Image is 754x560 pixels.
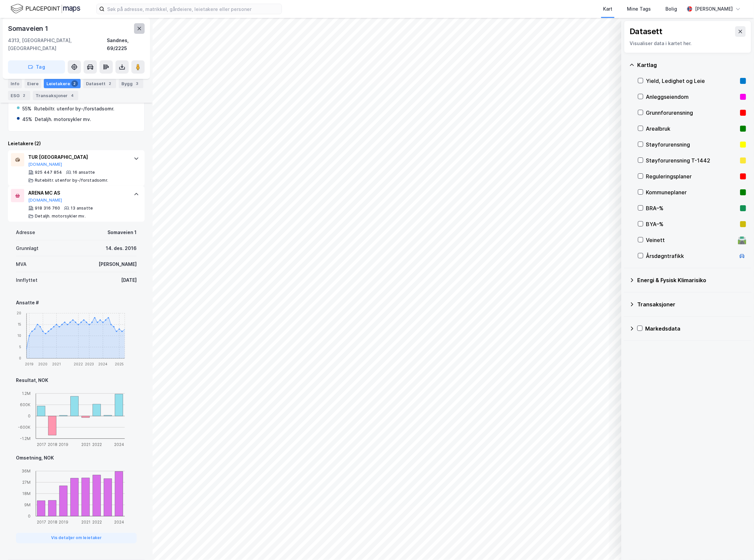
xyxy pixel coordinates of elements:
div: 14. des. 2016 [106,244,137,252]
div: Reguleringsplaner [646,172,737,180]
tspan: 2019 [25,362,34,366]
div: Info [8,79,22,88]
div: Støyforurensning T-1442 [646,156,737,164]
tspan: 9M [24,502,31,507]
tspan: 2021 [52,362,61,366]
div: Detaljh. motorsykler mv. [35,115,91,123]
button: Tag [8,60,65,74]
tspan: 0 [28,514,31,519]
div: 918 316 760 [35,206,60,211]
div: Bygg [119,79,143,88]
tspan: 18M [22,491,31,496]
div: ESG [8,91,30,100]
tspan: 2017 [37,442,46,447]
div: Kart [603,5,612,13]
div: Rutebiltr. utenfor by-/forstadsomr. [34,105,114,113]
button: [DOMAIN_NAME] [28,198,62,203]
div: Støyforurensning [646,141,737,149]
tspan: 2023 [85,362,94,366]
div: TUR [GEOGRAPHIC_DATA] [28,153,127,161]
div: Anleggseiendom [646,93,737,101]
input: Søk på adresse, matrikkel, gårdeiere, leietakere eller personer [104,4,282,14]
tspan: 2019 [59,520,68,525]
div: Transaksjoner [637,300,746,308]
tspan: 0 [28,413,31,418]
tspan: 2022 [92,442,102,447]
img: logo.f888ab2527a4732fd821a326f86c7f29.svg [11,3,80,15]
tspan: 0 [19,356,21,360]
button: [DOMAIN_NAME] [28,162,62,167]
div: Mine Tags [627,5,651,13]
tspan: 27M [22,480,31,485]
div: Markedsdata [645,325,746,333]
iframe: Chat Widget [721,528,754,560]
tspan: 2024 [98,362,107,366]
div: Resultat, NOK [16,376,137,384]
tspan: 2017 [37,520,46,525]
div: 2 [71,80,78,87]
div: Detaljh. motorsykler mv. [35,214,86,219]
tspan: 2024 [114,520,124,525]
div: MVA [16,260,27,268]
div: 2 [21,92,28,99]
tspan: 20 [17,311,21,315]
tspan: -1.2M [20,436,31,441]
div: ARENA MC AS [28,189,127,197]
div: Yield, Ledighet og Leie [646,77,737,85]
tspan: 15 [18,322,21,326]
div: Eiere [25,79,41,88]
div: BYA–% [646,220,737,228]
div: Ansatte # [16,299,137,307]
div: Datasett [83,79,116,88]
div: Datasett [630,26,662,37]
tspan: 36M [22,468,31,473]
div: Kommuneplaner [646,188,737,196]
tspan: 2025 [115,362,124,366]
div: Leietakere (2) [8,140,145,148]
tspan: 2024 [114,442,124,447]
div: 925 447 854 [35,170,62,175]
div: 55% [22,105,32,113]
tspan: 1.2M [22,391,31,396]
tspan: 2021 [81,520,91,525]
div: [DATE] [121,276,137,284]
div: [PERSON_NAME] [695,5,733,13]
tspan: 10 [17,334,21,338]
div: Innflyttet [16,276,37,284]
div: 16 ansatte [73,170,95,175]
div: Energi & Fysisk Klimarisiko [637,276,746,284]
div: Årsdøgntrafikk [646,252,735,260]
div: Somaveien 1 [107,228,137,236]
button: Vis detaljer om leietaker [16,533,137,543]
div: Kartlag [637,61,746,69]
div: Leietakere [44,79,81,88]
div: [PERSON_NAME] [99,260,137,268]
div: BRA–% [646,204,737,212]
tspan: 2018 [48,442,57,447]
tspan: 2018 [48,520,57,525]
div: 13 ansatte [71,206,93,211]
div: 🛣️ [738,236,747,244]
div: 4 [69,92,76,99]
div: Transaksjoner [33,91,78,100]
div: 3 [134,80,141,87]
tspan: -600K [18,425,31,430]
div: Grunnlagt [16,244,38,252]
div: Sandnes, 69/2225 [107,36,145,52]
div: Visualiser data i kartet her. [630,39,746,47]
div: Rutebiltr. utenfor by-/forstadsomr. [35,178,108,183]
tspan: 600K [20,402,31,407]
div: Grunnforurensning [646,109,737,117]
div: Bolig [665,5,677,13]
div: Kontrollprogram for chat [721,528,754,560]
tspan: 2020 [38,362,47,366]
div: 45% [22,115,32,123]
tspan: 2021 [81,442,91,447]
div: Veinett [646,236,735,244]
tspan: 2019 [59,442,68,447]
div: Omsetning, NOK [16,454,137,462]
div: Adresse [16,228,35,236]
tspan: 2022 [74,362,83,366]
tspan: 5 [19,345,21,349]
div: Somaveien 1 [8,23,49,34]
